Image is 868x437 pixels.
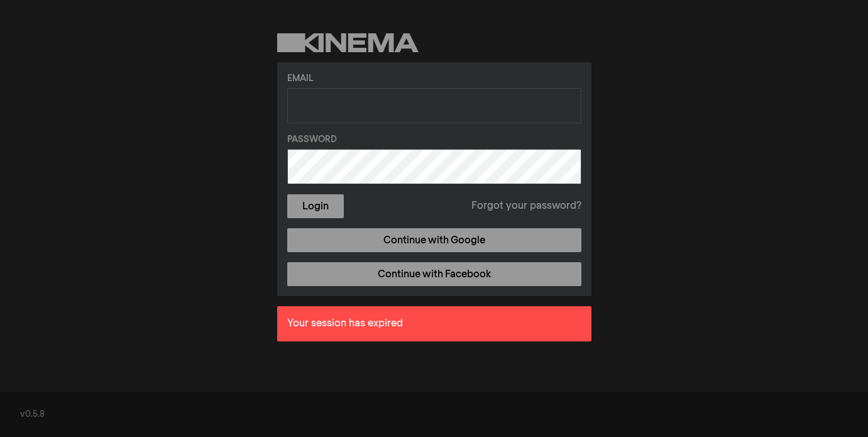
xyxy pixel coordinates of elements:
button: Login [287,194,344,218]
div: Your session has expired [277,306,591,341]
a: Continue with Facebook [287,262,581,286]
label: Email [287,72,581,86]
div: v0.5.8 [20,408,848,421]
a: Continue with Google [287,228,581,252]
label: Password [287,133,581,147]
a: Forgot your password? [471,199,581,214]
